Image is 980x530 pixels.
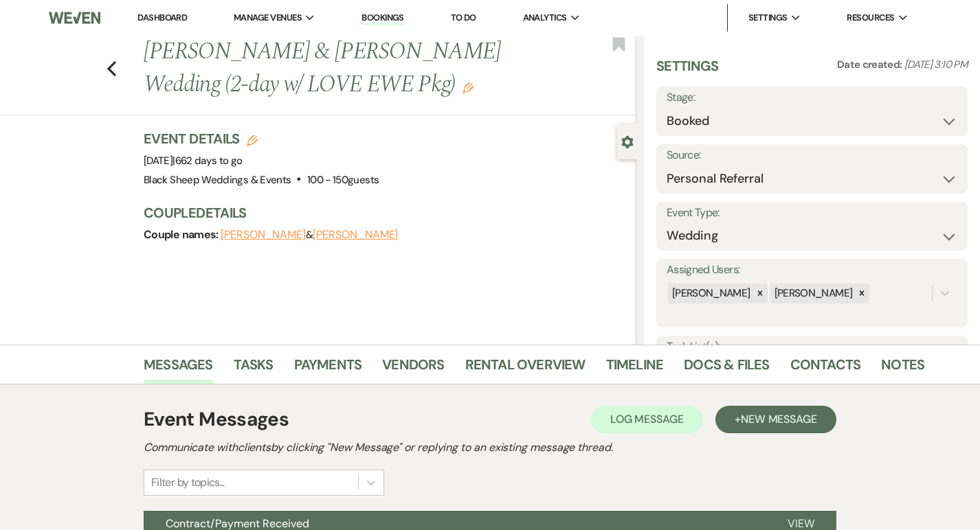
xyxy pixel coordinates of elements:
[837,58,904,71] span: Date created:
[668,284,753,303] div: [PERSON_NAME]
[172,154,242,168] span: |
[382,354,444,384] a: Vendors
[294,354,362,384] a: Payments
[684,354,769,384] a: Docs & Files
[667,203,957,223] label: Event Type:
[144,154,243,168] span: [DATE]
[221,229,306,240] button: [PERSON_NAME]
[144,227,221,242] span: Couple names:
[881,354,924,384] a: Notes
[667,88,957,108] label: Stage:
[463,81,474,93] button: Edit
[667,146,957,165] label: Source:
[144,203,623,222] h3: Couple Details
[313,229,398,240] button: [PERSON_NAME]
[667,337,957,357] label: Task List(s):
[451,12,476,23] a: To Do
[144,129,379,148] h3: Event Details
[234,354,274,384] a: Tasks
[610,412,684,426] span: Log Message
[234,11,302,25] span: Manage Venues
[144,354,213,384] a: Messages
[904,58,968,71] span: [DATE] 3:10 PM
[144,36,533,101] h1: [PERSON_NAME] & [PERSON_NAME] Wedding (2-day w/ LOVE EWE Pkg)
[144,439,836,456] h2: Communicate with clients by clicking "New Message" or replying to an existing message thread.
[49,3,100,32] img: Weven Logo
[741,412,817,426] span: New Message
[175,154,243,168] span: 662 days to go
[715,406,836,433] button: +New Message
[790,354,861,384] a: Contacts
[137,12,187,23] a: Dashboard
[748,11,788,25] span: Settings
[221,228,398,242] span: &
[621,135,634,148] button: Close lead details
[307,173,379,187] span: 100 - 150 guests
[465,354,586,384] a: Rental Overview
[144,173,291,187] span: Black Sheep Weddings & Events
[591,406,703,433] button: Log Message
[667,260,957,280] label: Assigned Users:
[151,474,225,491] div: Filter by topics...
[847,11,894,25] span: Resources
[144,405,289,434] h1: Event Messages
[656,56,719,87] h3: Settings
[523,11,567,25] span: Analytics
[361,12,404,25] a: Bookings
[770,284,855,303] div: [PERSON_NAME]
[606,354,664,384] a: Timeline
